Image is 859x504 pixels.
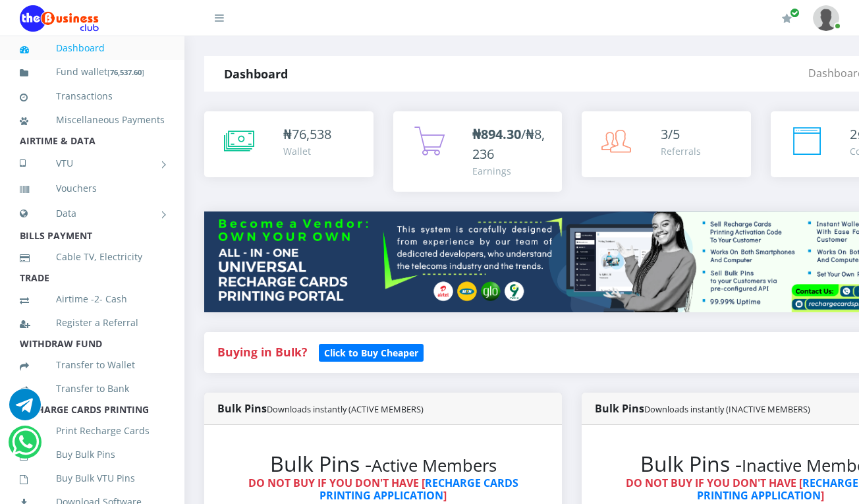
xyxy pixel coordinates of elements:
[248,476,518,503] strong: DO NOT BUY IF YOU DON'T HAVE [ ]
[472,125,521,143] b: ₦894.30
[110,67,142,77] b: 76,537.60
[292,125,331,143] span: 76,538
[472,125,545,163] span: /₦8,236
[217,344,307,360] strong: Buying in Bulk?
[9,399,41,420] a: Chat for support
[20,350,165,380] a: Transfer to Wallet
[661,144,701,158] div: Referrals
[20,374,165,404] a: Transfer to Bank
[472,164,549,178] div: Earnings
[217,401,424,416] strong: Bulk Pins
[12,436,39,458] a: Chat for support
[20,33,165,63] a: Dashboard
[20,197,165,230] a: Data
[107,67,144,77] small: [ ]
[20,147,165,180] a: VTU
[813,5,839,31] img: User
[283,125,331,144] div: ₦
[644,403,810,415] small: Downloads instantly (INACTIVE MEMBERS)
[595,401,810,416] strong: Bulk Pins
[224,66,288,82] strong: Dashboard
[20,173,165,204] a: Vouchers
[20,242,165,272] a: Cable TV, Electricity
[20,463,165,493] a: Buy Bulk VTU Pins
[393,111,563,192] a: ₦894.30/₦8,236 Earnings
[372,454,497,477] small: Active Members
[20,57,165,88] a: Fund wallet[76,537.60]
[582,111,751,177] a: 3/5 Referrals
[319,344,424,360] a: Click to Buy Cheaper
[782,13,792,24] i: Renew/Upgrade Subscription
[20,284,165,314] a: Airtime -2- Cash
[20,81,165,111] a: Transactions
[790,8,800,18] span: Renew/Upgrade Subscription
[20,105,165,135] a: Miscellaneous Payments
[283,144,331,158] div: Wallet
[231,451,536,476] h2: Bulk Pins -
[324,347,418,359] b: Click to Buy Cheaper
[20,416,165,446] a: Print Recharge Cards
[20,5,99,32] img: Logo
[661,125,680,143] span: 3/5
[204,111,374,177] a: ₦76,538 Wallet
[850,125,857,143] span: 2
[319,476,518,503] a: RECHARGE CARDS PRINTING APPLICATION
[267,403,424,415] small: Downloads instantly (ACTIVE MEMBERS)
[20,439,165,470] a: Buy Bulk Pins
[20,308,165,338] a: Register a Referral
